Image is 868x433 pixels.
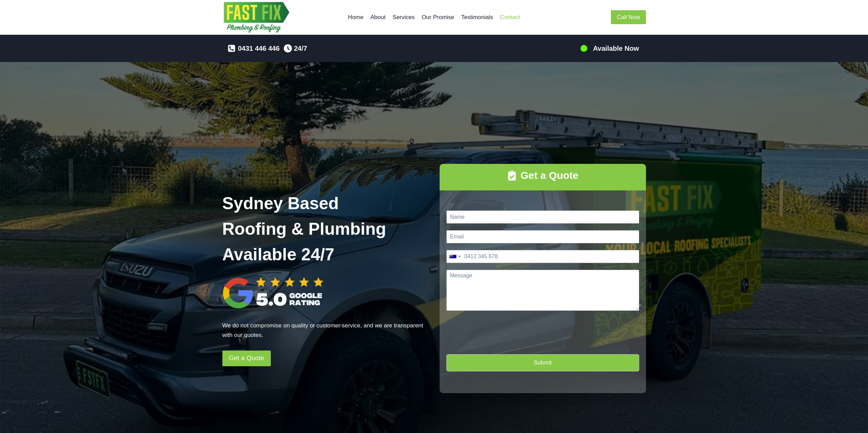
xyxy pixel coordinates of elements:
[447,250,462,263] button: Selected country
[294,43,307,54] span: 24/7
[458,9,497,26] a: Testimonials
[446,211,639,223] input: Name
[344,9,367,26] a: Home
[520,170,578,181] strong: Get a Quote
[222,351,271,366] a: Get a Quote
[418,9,458,26] a: Our Promise
[227,43,279,54] a: 0431 446 446
[222,191,429,267] h1: Sydney Based Roofing & Plumbing Available 24/7
[229,353,264,364] span: Get a Quote
[389,9,418,26] a: Services
[446,230,639,243] input: Email
[344,9,524,26] nav: Primary Navigation
[446,318,550,369] iframe: reCAPTCHA
[497,9,524,26] a: Contact
[367,9,389,26] a: About
[222,321,429,339] p: We do not compromise on quality or customer service, and we are transparent with our quotes.
[593,43,639,53] h5: Available Now
[611,10,646,24] a: Call Now
[446,250,639,263] input: Phone
[238,43,279,54] span: 0431 446 446
[580,44,588,52] img: 100-percents.png
[446,354,639,371] button: Submit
